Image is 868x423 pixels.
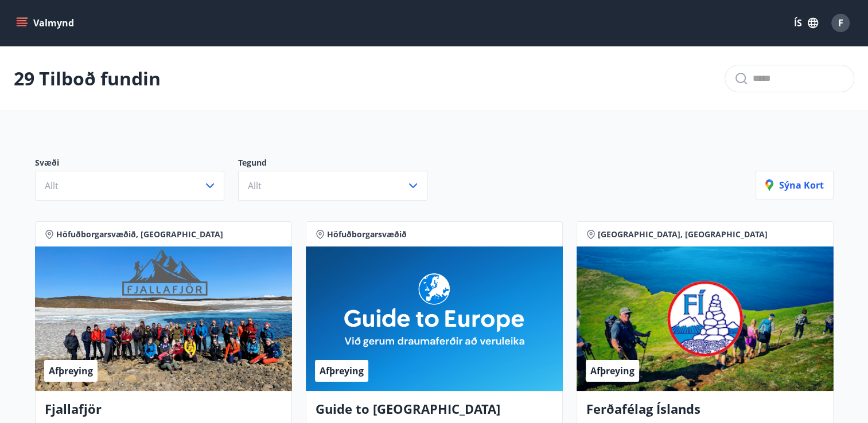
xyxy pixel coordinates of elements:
span: Afþreying [590,365,635,377]
p: 29 Tilboð fundin [14,66,161,91]
p: Tegund [238,157,441,171]
span: Afþreying [320,365,364,377]
button: F [827,9,854,37]
button: Allt [35,171,224,201]
span: Afþreying [49,365,93,377]
span: Allt [248,179,262,192]
span: [GEOGRAPHIC_DATA], [GEOGRAPHIC_DATA] [598,229,768,240]
span: Höfuðborgarsvæðið, [GEOGRAPHIC_DATA] [56,229,223,240]
button: menu [14,13,79,33]
span: F [838,17,843,29]
span: Höfuðborgarsvæðið [327,229,407,240]
button: Allt [238,171,427,201]
p: Svæði [35,157,238,171]
p: Sýna kort [765,179,824,191]
button: Sýna kort [756,171,834,199]
span: Allt [45,179,59,192]
button: ÍS [788,13,824,33]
